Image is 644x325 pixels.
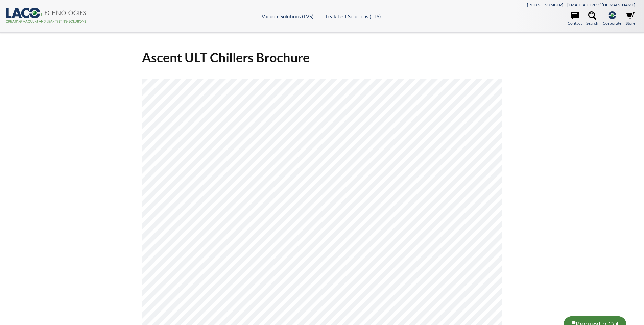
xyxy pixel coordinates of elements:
a: Search [586,11,598,26]
a: Vacuum Solutions (LVS) [262,13,314,19]
span: Corporate [603,20,621,26]
a: [PHONE_NUMBER] [527,2,563,7]
h1: Ascent ULT Chillers Brochure [142,49,502,66]
a: Leak Test Solutions (LTS) [326,13,381,19]
a: [EMAIL_ADDRESS][DOMAIN_NAME] [567,2,635,7]
a: Store [626,11,635,26]
a: Contact [568,11,582,26]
